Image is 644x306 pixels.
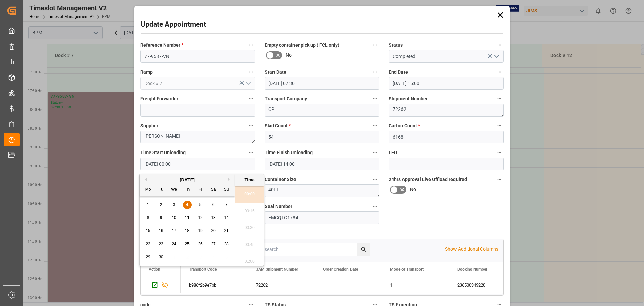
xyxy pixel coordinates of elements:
[209,240,218,248] div: Choose Saturday, September 27th, 2025
[170,186,178,194] div: We
[389,122,420,129] span: Carton Count
[144,186,152,194] div: Mo
[247,41,255,49] button: Reference Number *
[144,201,152,209] div: Choose Monday, September 1st, 2025
[371,94,379,103] button: Transport Company
[157,201,165,209] div: Choose Tuesday, September 2nd, 2025
[495,121,504,130] button: Carton Count *
[265,77,380,90] input: DD.MM.YYYY HH:MM
[144,240,152,248] div: Choose Monday, September 22nd, 2025
[265,95,307,102] span: Transport Company
[286,52,292,59] span: No
[225,202,228,207] span: 7
[265,69,286,76] span: Start Date
[185,242,189,246] span: 25
[371,175,379,184] button: Container Size
[265,42,339,49] span: Empty container pick up ( FCL only)
[495,94,504,103] button: Shipment Number
[170,227,178,235] div: Choose Wednesday, September 17th, 2025
[209,227,218,235] div: Choose Saturday, September 20th, 2025
[389,95,428,102] span: Shipment Number
[140,77,255,90] input: Type to search/select
[172,215,176,220] span: 10
[357,243,370,256] button: search button
[196,186,205,194] div: Fr
[491,51,501,62] button: open menu
[183,240,192,248] div: Choose Thursday, September 25th, 2025
[157,214,165,222] div: Choose Tuesday, September 9th, 2025
[389,50,504,63] input: Type to search/select
[389,104,504,117] textarea: 72262
[222,201,231,209] div: Choose Sunday, September 7th, 2025
[196,214,205,222] div: Choose Friday, September 12th, 2025
[243,78,253,89] button: open menu
[222,186,231,194] div: Su
[389,149,397,156] span: LFD
[185,228,189,233] span: 18
[140,122,158,129] span: Supplier
[183,201,192,209] div: Choose Thursday, September 4th, 2025
[265,158,380,170] input: DD.MM.YYYY HH:MM
[495,68,504,76] button: End Date
[389,77,504,90] input: DD.MM.YYYY HH:MM
[457,267,487,272] span: Booking Number
[228,177,232,181] button: Next Month
[140,158,255,170] input: DD.MM.YYYY HH:MM
[157,240,165,248] div: Choose Tuesday, September 23rd, 2025
[371,68,379,76] button: Start Date
[186,202,189,207] span: 4
[495,41,504,49] button: Status
[170,201,178,209] div: Choose Wednesday, September 3rd, 2025
[198,242,202,246] span: 26
[224,215,228,220] span: 14
[173,202,175,207] span: 3
[141,277,181,293] div: Press SPACE to select this row.
[140,149,186,156] span: Time Start Unloading
[265,104,380,117] textarea: CP
[209,186,218,194] div: Sa
[143,177,147,181] button: Previous Month
[209,201,218,209] div: Choose Saturday, September 6th, 2025
[199,202,202,207] span: 5
[170,240,178,248] div: Choose Wednesday, September 24th, 2025
[371,121,379,130] button: Skid Count *
[222,227,231,235] div: Choose Sunday, September 21st, 2025
[222,240,231,248] div: Choose Sunday, September 28th, 2025
[265,203,292,210] span: Seal Number
[185,215,189,220] span: 11
[183,214,192,222] div: Choose Thursday, September 11th, 2025
[141,19,206,30] h2: Update Appointment
[247,121,255,130] button: Supplier
[160,215,162,220] span: 9
[265,176,296,183] span: Container Size
[144,227,152,235] div: Choose Monday, September 15th, 2025
[196,240,205,248] div: Choose Friday, September 26th, 2025
[265,122,291,129] span: Skid Count
[196,227,205,235] div: Choose Friday, September 19th, 2025
[389,176,467,183] span: 24hrs Approval Live Offload required
[159,228,163,233] span: 16
[389,42,403,49] span: Status
[237,177,262,183] div: Time
[160,202,162,207] span: 2
[157,253,165,261] div: Choose Tuesday, September 30th, 2025
[495,175,504,184] button: 24hrs Approval Live Offload required
[410,186,416,193] span: No
[147,202,149,207] span: 1
[265,184,380,197] textarea: 40FT
[224,242,228,246] span: 28
[159,255,163,259] span: 30
[146,255,150,259] span: 29
[371,202,379,211] button: Seal Number
[198,215,202,220] span: 12
[183,186,192,194] div: Th
[211,242,215,246] span: 27
[382,277,449,293] div: 1
[211,228,215,233] span: 20
[183,227,192,235] div: Choose Thursday, September 18th, 2025
[146,242,150,246] span: 22
[172,228,176,233] span: 17
[196,201,205,209] div: Choose Friday, September 5th, 2025
[449,277,516,293] div: 236500343220
[146,228,150,233] span: 15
